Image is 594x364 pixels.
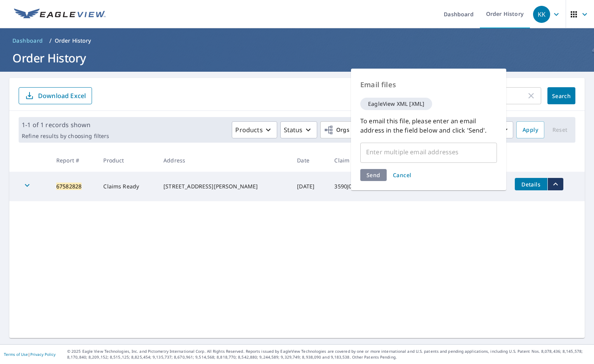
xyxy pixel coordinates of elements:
[50,149,97,172] th: Report #
[163,183,285,190] div: [STREET_ADDRESS][PERSON_NAME]
[360,78,497,91] p: Email files
[284,125,303,135] p: Status
[55,37,91,45] p: Order History
[547,178,563,190] button: filesDropdownBtn-67582828
[232,121,277,138] button: Products
[547,87,575,104] button: Search
[38,91,86,100] p: Download Excel
[360,116,497,135] p: To email this file, please enter an email address in the field below and click 'Send'.
[67,348,590,360] p: © 2025 Eagle View Technologies, Inc. and Pictometry International Corp. All Rights Reserved. Repo...
[22,120,109,129] p: 1-1 of 1 records shown
[363,101,429,107] span: EagleView XML [XML]
[49,36,52,45] li: /
[4,352,56,357] p: |
[554,92,569,100] span: Search
[14,9,106,20] img: EV Logo
[9,35,46,47] a: Dashboard
[97,149,157,172] th: Product
[9,35,585,47] nav: breadcrumb
[523,125,538,135] span: Apply
[519,181,543,188] span: Details
[515,178,547,190] button: detailsBtn-67582828
[291,172,328,201] td: [DATE]
[291,149,328,172] th: Date
[328,172,377,201] td: 3590J065Z
[235,125,262,135] p: Products
[533,6,550,23] div: KK
[324,125,350,135] span: Orgs
[280,121,317,138] button: Status
[390,169,415,181] button: Cancel
[9,50,585,66] h1: Order History
[320,121,394,138] button: Orgs16
[19,87,92,104] button: Download Excel
[22,133,109,140] p: Refine results by choosing filters
[393,171,412,179] span: Cancel
[97,172,157,201] td: Claims Ready
[4,352,28,357] a: Terms of Use
[157,149,291,172] th: Address
[12,37,43,45] span: Dashboard
[30,352,56,357] a: Privacy Policy
[364,145,482,159] input: Enter multiple email addresses
[328,149,377,172] th: Claim ID
[516,121,544,138] button: Apply
[56,183,82,190] mark: 67582828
